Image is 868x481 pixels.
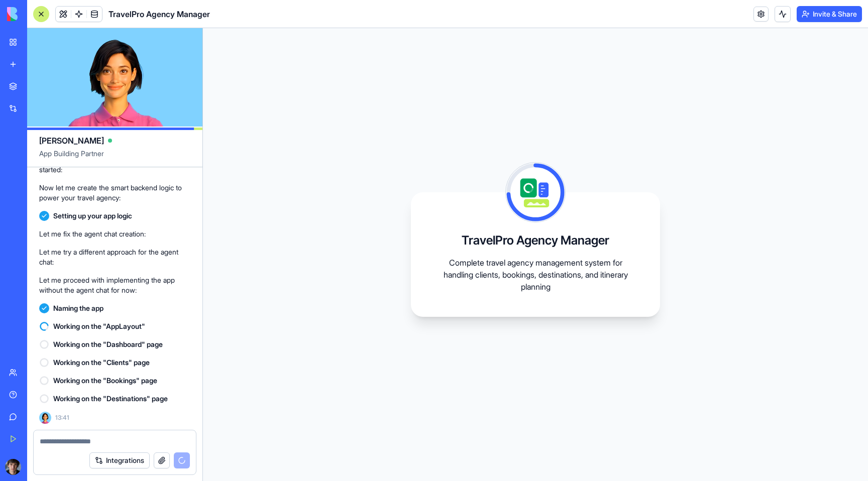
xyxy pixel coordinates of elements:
span: Setting up your app logic [53,211,132,221]
img: ACg8ocKDbP15H7to2jNEBZ-3BGgEKqSq3L4xjjBsjvuS6N2_Os_NFEc=s96-c [5,459,21,475]
span: App Building Partner [39,149,190,167]
h3: TravelPro Agency Manager [462,232,609,249]
span: Working on the "Bookings" page [53,376,157,386]
span: TravelPro Agency Manager [108,8,210,20]
p: Let me try a different approach for the agent chat: [39,247,190,267]
span: Working on the "AppLayout" [53,321,145,331]
span: Working on the "Clients" page [53,357,150,368]
p: Let me fix the agent chat creation: [39,229,190,239]
button: Invite & Share [797,6,862,22]
span: Working on the "Destinations" page [53,394,168,404]
img: Ella_00000_wcx2te.png [39,412,51,424]
p: Now let me create the smart backend logic to power your travel agency: [39,183,190,203]
p: Complete travel agency management system for handling clients, bookings, destinations, and itiner... [435,257,636,293]
p: Let me proceed with implementing the app without the agent chat for now: [39,275,190,295]
span: [PERSON_NAME] [39,135,104,147]
span: Working on the "Dashboard" page [53,339,163,349]
img: logo [7,7,69,21]
button: Integrations [89,452,150,468]
span: Naming the app [53,303,103,313]
span: 13:41 [55,414,69,422]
